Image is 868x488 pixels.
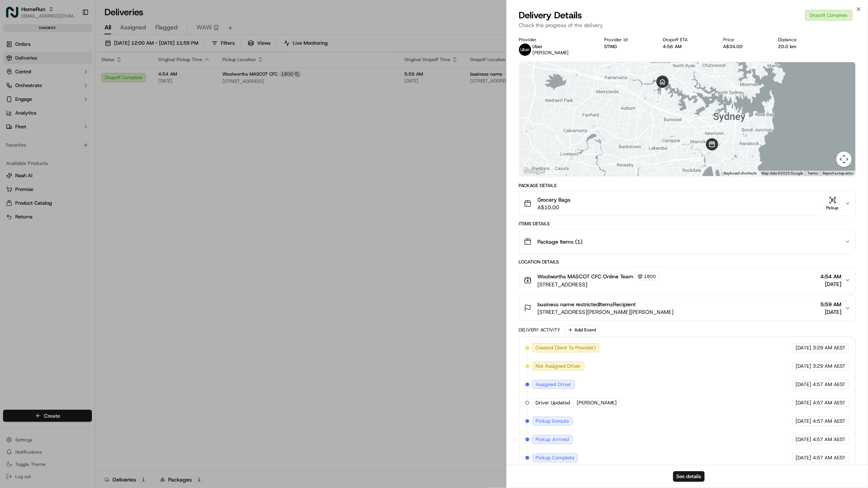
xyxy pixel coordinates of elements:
span: Package Items ( 1 ) [538,238,583,246]
span: Pickup Complete [536,454,575,461]
span: Delivery Details [519,9,582,21]
button: Package Items (1) [519,229,855,254]
div: Price [723,37,766,43]
p: Welcome 👋 [8,31,139,43]
span: 4:57 AM AEST [813,436,846,443]
div: 20.0 km [778,44,820,50]
span: Grocery Bags [538,196,571,204]
span: [DATE] [796,381,812,388]
button: Pickup [824,196,842,211]
span: 3:29 AM AEST [813,344,846,351]
span: [DATE] [821,308,842,316]
button: Map camera controls [836,152,852,167]
button: Grocery BagsA$10.00Pickup [519,191,855,216]
div: Items Details [519,221,856,227]
span: 1800 [644,273,656,280]
a: Powered byPylon [54,189,92,195]
span: [DATE] [796,399,812,406]
span: [DATE] [68,118,83,124]
img: 1736555255976-a54dd68f-1ca7-489b-9aae-adbdc363a1c4 [8,73,21,87]
div: Past conversations [8,99,51,105]
img: 1736555255976-a54dd68f-1ca7-489b-9aae-adbdc363a1c4 [15,119,21,125]
p: Check the progress of the delivery [519,21,856,29]
span: [DATE] [796,363,812,370]
p: Uber [533,44,569,50]
span: Pickup Enroute [536,418,569,425]
span: Map data ©2025 Google [761,171,803,175]
span: Assigned Driver [536,381,572,388]
div: We're available if you need us! [34,81,105,87]
span: 4:57 AM AEST [813,418,846,425]
span: Knowledge Base [15,171,58,178]
span: Not Assigned Driver [536,363,581,370]
span: [DATE] [796,418,812,425]
div: Provider [519,37,592,43]
a: Open this area in Google Maps (opens a new window) [521,166,547,176]
span: • [63,139,66,145]
span: A$10.00 [538,204,571,211]
span: 4:57 AM AEST [813,399,846,406]
input: Got a question? Start typing here... [20,49,137,57]
a: Report a map error [823,171,853,175]
span: Created (Sent To Provider) [536,344,596,351]
span: [DATE] [796,436,812,443]
div: Location Details [519,259,856,265]
button: See all [118,98,139,107]
button: Start new chat [130,75,139,84]
div: Pickup [824,205,842,211]
span: API Documentation [72,171,122,178]
img: 1736555255976-a54dd68f-1ca7-489b-9aae-adbdc363a1c4 [15,139,21,145]
span: 4:54 AM [821,273,842,280]
div: Start new chat [34,73,125,81]
span: [PERSON_NAME] [577,399,617,406]
span: Woolworths MASCOT CFC Online Team [538,273,634,280]
span: [PERSON_NAME] [533,50,569,56]
span: 5:59 AM [821,301,842,308]
span: Pickup Arrived [536,436,569,443]
button: Keyboard shortcuts [724,171,757,176]
span: • [63,118,66,124]
a: 📗Knowledge Base [5,168,61,181]
button: See details [673,471,705,482]
span: Driver Updated [536,399,571,406]
div: Delivery Activity [519,327,561,333]
button: Woolworths MASCOT CFC Online Team1800[STREET_ADDRESS]4:54 AM[DATE] [519,268,855,293]
button: Add Event [565,325,599,334]
img: uber-new-logo.jpeg [519,44,531,56]
span: Pylon [76,189,92,195]
span: 4:57 AM AEST [813,454,846,461]
div: 📗 [8,171,14,178]
div: 💻 [64,171,71,178]
div: Provider Id [604,37,651,43]
span: 4:57 AM AEST [813,381,846,388]
a: 💻API Documentation [61,168,125,181]
img: Masood Aslam [8,132,20,144]
span: [DATE] [68,139,83,145]
div: A$34.00 [723,44,766,50]
span: [STREET_ADDRESS] [538,281,659,288]
span: [PERSON_NAME] [24,118,62,124]
span: [PERSON_NAME] [24,139,62,145]
button: business name restrictedItemsRecipient[STREET_ADDRESS][PERSON_NAME][PERSON_NAME]5:59 AM[DATE] [519,296,855,320]
span: 3:29 AM AEST [813,363,846,370]
span: [DATE] [821,280,842,288]
span: business name restrictedItemsRecipient [538,301,636,308]
span: [DATE] [796,454,812,461]
span: [STREET_ADDRESS][PERSON_NAME][PERSON_NAME] [538,308,674,316]
div: Dropoff ETA [663,37,711,43]
div: 4:56 AM [663,44,711,50]
img: Ben Goodger [8,111,20,123]
a: Terms (opens in new tab) [807,171,818,175]
div: Distance [778,37,820,43]
img: 6896339556228_8d8ce7a9af23287cc65f_72.jpg [16,73,30,87]
img: Nash [8,8,23,23]
button: STING [604,44,617,50]
img: Google [521,166,547,176]
span: [DATE] [796,344,812,351]
div: Package Details [519,183,856,189]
